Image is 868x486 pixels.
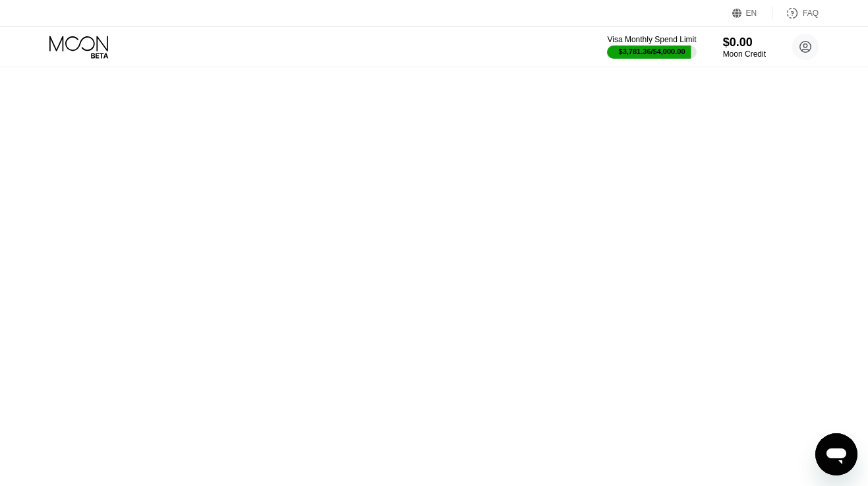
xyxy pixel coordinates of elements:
iframe: Кнопка запуска окна обмена сообщениями [815,433,857,475]
div: Visa Monthly Spend Limit [607,35,696,44]
div: FAQ [803,9,819,18]
div: EN [732,7,772,20]
div: $0.00Moon Credit [723,36,766,59]
div: $0.00 [723,36,766,49]
div: $3,781.36 / $4,000.00 [619,47,685,55]
div: FAQ [772,7,819,20]
div: Moon Credit [723,49,766,59]
div: EN [746,9,757,18]
div: Visa Monthly Spend Limit$3,781.36/$4,000.00 [607,35,696,59]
